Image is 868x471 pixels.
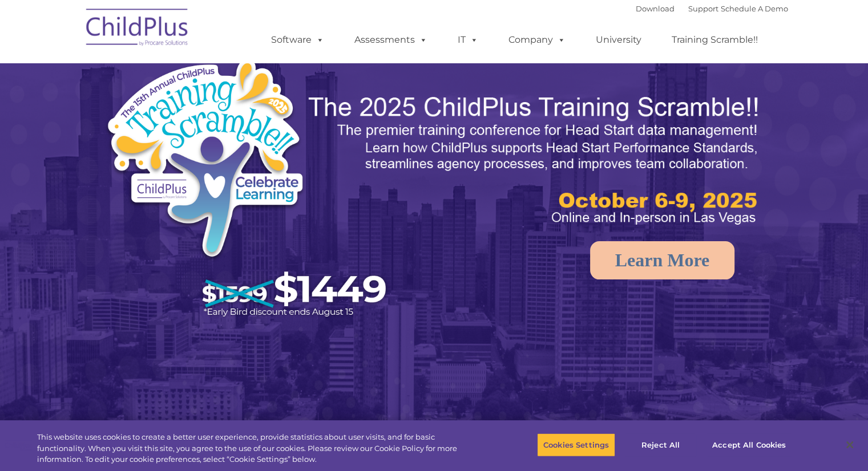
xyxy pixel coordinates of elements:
a: Support [688,4,718,13]
img: ChildPlus by Procare Solutions [80,1,195,58]
font: | [636,4,788,13]
button: Cookies Settings [537,433,615,457]
button: Reject All [625,433,696,457]
a: Assessments [343,29,439,51]
a: Software [260,29,336,51]
a: Company [497,29,577,51]
a: Schedule A Demo [721,4,788,13]
div: This website uses cookies to create a better user experience, provide statistics about user visit... [37,432,478,465]
button: Accept All Cookies [706,433,792,457]
a: Download [636,4,675,13]
a: IT [446,29,490,51]
a: University [584,29,653,51]
a: Learn More [590,241,735,279]
button: Close [837,432,862,457]
a: Training Scramble!! [660,29,769,51]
